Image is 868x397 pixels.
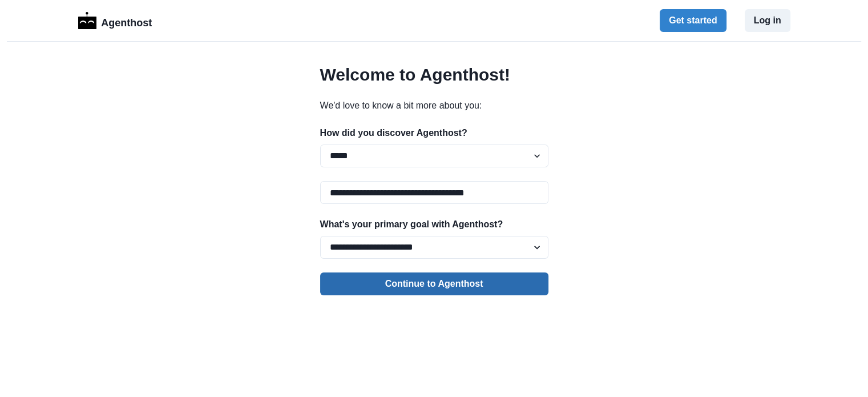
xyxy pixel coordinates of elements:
img: Logo [78,12,97,29]
p: What's your primary goal with Agenthost? [320,218,548,231]
p: How did you discover Agenthost? [320,126,548,140]
p: Agenthost [101,11,152,31]
button: Log in [745,9,790,32]
a: LogoAgenthost [78,11,152,31]
h2: Welcome to Agenthost! [320,65,548,85]
button: Get started [660,9,726,32]
p: We'd love to know a bit more about you: [320,99,548,113]
button: Continue to Agenthost [320,272,548,295]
